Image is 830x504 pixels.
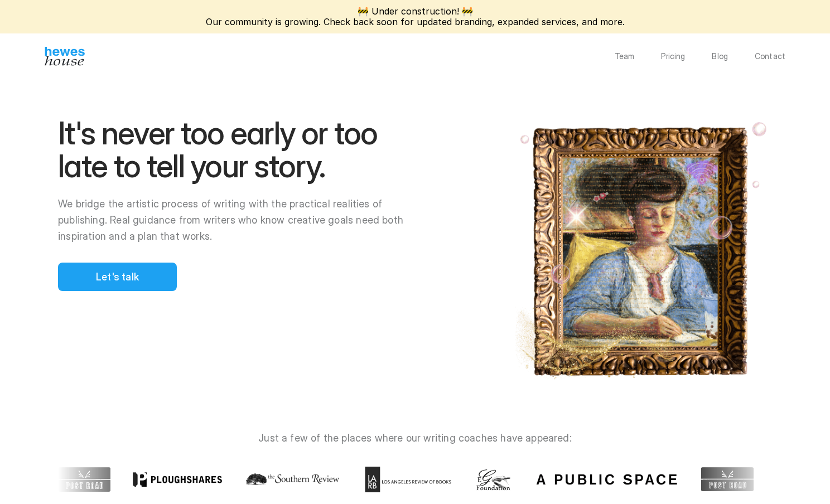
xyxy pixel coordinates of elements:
img: Pierre Bonnard's "Misia Godebska Writing" depicts a woman writing in her notebook. You'll be just... [509,117,772,384]
a: Contact [755,52,785,60]
p: Let's talk [96,269,139,284]
p: We bridge the artistic process of writing with the practical realities of publishing. Real guidan... [58,196,421,244]
p: Just a few of the places where our writing coaches have appeared: [58,433,772,443]
a: Blog [712,52,728,60]
a: Team [615,52,635,60]
p: Our community is growing. Check back soon for updated branding, expanded services, and more. [206,17,625,27]
h1: It's never too early or too late to tell your story. [58,117,421,183]
a: Pricing [661,52,685,60]
p: 🚧 Under construction! 🚧 [206,6,625,17]
img: Hewes House’s book coach services offer creative writing courses, writing class to learn differen... [45,47,85,66]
